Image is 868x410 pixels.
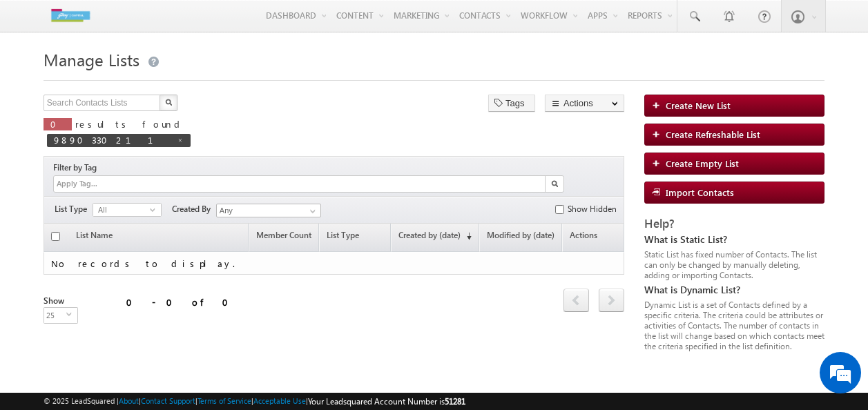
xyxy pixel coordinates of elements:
a: Member Count [249,225,318,251]
div: 0 - 0 of 0 [126,294,237,310]
button: Tags [488,95,535,112]
a: prev [563,290,589,312]
input: Check all records [51,232,60,241]
span: 9890330211 [54,134,170,146]
a: Import Contacts [644,182,824,204]
label: Show Hidden [568,203,617,215]
span: Create Empty List [666,157,739,169]
span: © 2025 LeadSquared | | | | | [44,395,465,408]
img: add_icon.png [652,159,666,167]
img: Custom Logo [44,3,97,28]
a: About [119,396,139,405]
span: 25 [44,308,66,323]
div: What is Static List? [644,233,824,246]
span: prev [563,289,589,312]
a: Created by (date)(sorted descending) [392,225,479,251]
input: Type to Search [216,204,321,217]
a: Contact Support [141,396,195,405]
span: Create New List [666,99,731,111]
div: What is Dynamic List? [644,284,824,296]
div: Show [44,295,73,307]
td: No records to display. [44,252,624,275]
a: Show All Items [302,204,320,218]
span: Import Contacts [666,186,734,198]
input: Apply Tag... [55,178,137,190]
span: select [66,311,77,318]
span: Your Leadsquared Account Number is [308,396,465,407]
a: Terms of Service [197,396,251,405]
div: Static List has fixed number of Contacts. The list can only be changed by manually deleting, addi... [644,249,824,280]
span: All [93,204,150,216]
span: results found [75,118,185,130]
span: select [150,206,161,213]
a: List Name [69,225,119,251]
a: List Type [320,225,389,251]
div: Help? [644,217,824,230]
img: Search [165,99,172,106]
img: Search [551,180,558,187]
a: Modified by (date) [480,225,561,251]
span: Created By [172,203,216,215]
span: List Type [55,203,93,215]
span: Create Refreshable List [666,128,760,140]
span: (sorted descending) [461,231,472,242]
span: 0 [50,118,65,130]
img: import_icon.png [652,188,666,196]
button: Actions [545,95,624,112]
span: 51281 [445,396,465,407]
img: add_icon.png [652,101,666,109]
span: next [599,289,624,312]
div: Dynamic List is a set of Contacts defined by a specific criteria. The criteria could be attribute... [644,300,824,351]
a: Acceptable Use [253,396,306,405]
div: Filter by Tag [53,160,102,175]
span: Manage Lists [44,48,139,70]
img: add_icon.png [652,130,666,138]
a: next [599,290,624,312]
span: Actions [563,225,624,251]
